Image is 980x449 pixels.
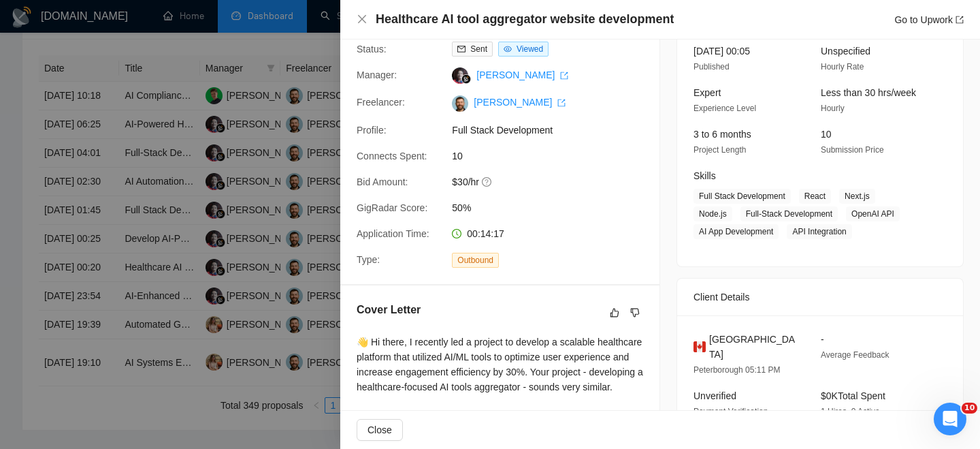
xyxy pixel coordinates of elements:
[787,224,851,239] span: API Integration
[452,149,656,164] span: 10
[693,407,768,416] span: Payment Verification
[821,46,870,57] span: Unspecified
[846,206,900,221] span: OpenAI API
[821,334,824,345] span: -
[894,14,964,25] a: Go to Upworkexport
[821,407,880,416] span: 1 Hires, 0 Active
[627,305,643,321] button: dislike
[452,95,468,112] img: c1-JWQDXWEy3CnA6sRtFzzU22paoDq5cZnWyBNc3HWqwvuW0qNnjm1CMP-YmbEEtPC
[839,189,875,204] span: Next.js
[693,87,721,98] span: Expert
[452,123,656,138] span: Full Stack Development
[357,14,367,25] span: close
[357,151,427,161] span: Connects Spent:
[799,189,831,204] span: React
[693,206,732,221] span: Node.js
[630,307,640,318] span: dislike
[606,305,623,321] button: like
[693,189,791,204] span: Full Stack Development
[357,202,427,213] span: GigRadar Score:
[693,390,736,401] span: Unverified
[693,339,706,354] img: 🇨🇦
[461,74,471,84] img: gigradar-bm.png
[357,419,403,441] button: Close
[452,200,656,215] span: 50%
[357,97,405,108] span: Freelancer:
[610,307,619,318] span: like
[821,104,845,113] span: Hourly
[693,62,730,72] span: Published
[693,46,750,57] span: [DATE] 00:05
[740,206,838,221] span: Full-Stack Development
[357,254,380,265] span: Type:
[474,97,566,108] a: [PERSON_NAME] export
[693,224,779,239] span: AI App Development
[357,228,429,239] span: Application Time:
[457,45,465,53] span: mail
[693,145,746,155] span: Project Length
[821,390,885,401] span: $0K Total Spent
[376,11,674,28] h4: Healthcare AI tool aggregator website development
[482,176,493,187] span: question-circle
[452,229,461,238] span: clock-circle
[476,69,568,80] a: [PERSON_NAME] export
[821,350,889,360] span: Average Feedback
[962,403,977,414] span: 10
[821,129,832,140] span: 10
[693,129,751,140] span: 3 to 6 months
[357,44,387,55] span: Status:
[517,44,543,54] span: Viewed
[693,104,756,113] span: Experience Level
[357,69,397,80] span: Manager:
[357,125,387,136] span: Profile:
[470,44,487,54] span: Sent
[693,170,716,181] span: Skills
[955,16,964,24] span: export
[357,176,408,187] span: Bid Amount:
[821,62,864,72] span: Hourly Rate
[709,332,799,362] span: [GEOGRAPHIC_DATA]
[693,365,780,375] span: Peterborough 05:11 PM
[504,45,512,53] span: eye
[452,174,656,189] span: $30/hr
[557,99,566,107] span: export
[934,403,966,435] iframe: Intercom live chat
[357,14,367,25] button: Close
[357,302,421,318] h5: Cover Letter
[560,72,568,80] span: export
[367,422,392,437] span: Close
[821,87,916,98] span: Less than 30 hrs/week
[467,228,504,239] span: 00:14:17
[452,253,499,268] span: Outbound
[693,279,947,315] div: Client Details
[821,145,884,155] span: Submission Price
